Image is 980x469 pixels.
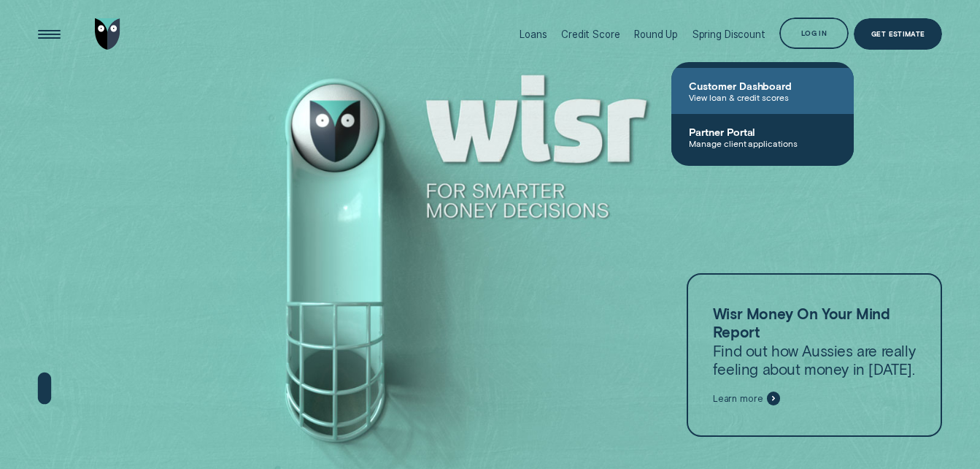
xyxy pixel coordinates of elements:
a: Partner PortalManage client applications [671,114,854,160]
span: Customer Dashboard [689,80,836,92]
div: Spring Discount [692,28,765,40]
a: Customer DashboardView loan & credit scores [671,68,854,114]
div: Credit Score [561,28,620,40]
span: View loan & credit scores [689,92,836,102]
button: Open Menu [34,18,64,49]
img: Wisr [95,18,120,49]
strong: Wisr Money On Your Mind Report [713,305,890,341]
div: Round Up [634,28,678,40]
a: Get Estimate [854,18,942,49]
span: Manage client applications [689,138,836,148]
p: Find out how Aussies are really feeling about money in [DATE]. [713,305,917,379]
span: Partner Portal [689,126,836,138]
button: Log in [779,18,848,48]
div: Loans [520,28,547,40]
span: Learn more [713,393,763,405]
a: Wisr Money On Your Mind ReportFind out how Aussies are really feeling about money in [DATE].Learn... [687,273,942,438]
